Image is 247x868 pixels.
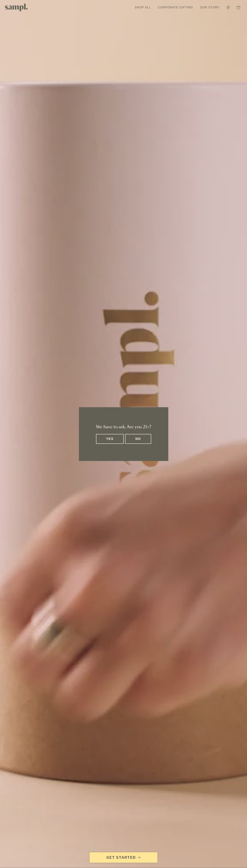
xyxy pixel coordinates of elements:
[198,4,221,11] a: Our Story
[89,852,158,863] a: Get Started
[156,4,195,11] a: Corporate Gifting
[5,4,28,11] img: Sampl logo
[133,4,153,11] a: Shop All
[106,855,136,860] span: Get Started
